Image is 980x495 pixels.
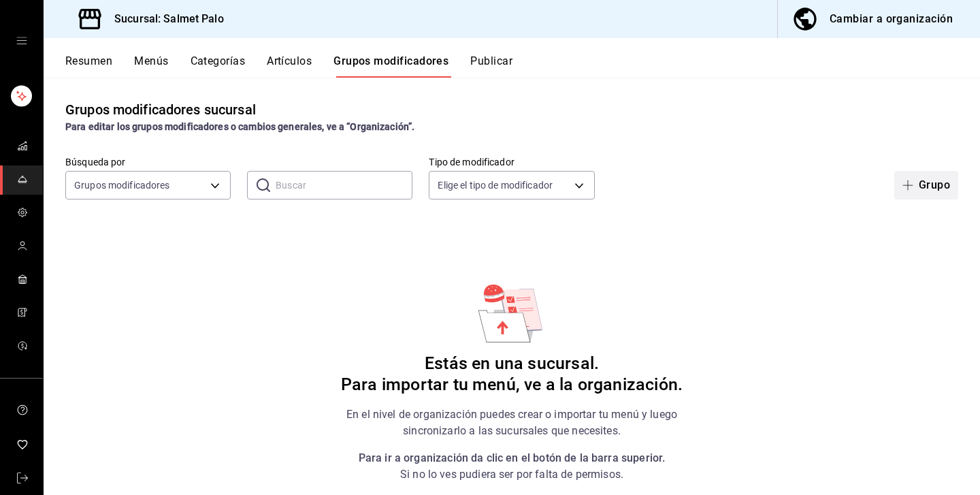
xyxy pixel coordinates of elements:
h6: Estás en una sucursal. Para importar tu menú, ve a la organización. [341,353,683,396]
button: Categorías [191,54,246,78]
div: Grupos modificadores sucursal [65,99,256,120]
p: En el nivel de organización puedes crear o importar tu menú y luego sincronizarlo a las sucursale... [340,406,683,439]
span: Elige el tipo de modificador [438,178,553,192]
label: Búsqueda por [65,157,231,167]
button: Publicar [470,54,512,78]
button: Artículos [267,54,312,78]
strong: Para editar los grupos modificadores o cambios generales, ve a “Organización”. [65,121,414,132]
strong: Para ir a organización da clic en el botón de la barra superior. [359,451,666,464]
button: Menús [134,54,168,78]
h3: Sucursal: Salmet Palo [103,11,224,27]
div: navigation tabs [65,54,980,78]
button: Resumen [65,54,112,78]
button: Grupo [894,171,958,199]
input: Buscar [276,172,412,199]
label: Tipo de modificador [429,157,594,167]
button: Grupos modificadores [333,54,448,78]
span: Grupos modificadores [74,178,170,192]
div: Cambiar a organización [830,10,953,29]
p: Si no lo ves pudiera ser por falta de permisos. [359,450,666,483]
button: open drawer [16,35,27,46]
